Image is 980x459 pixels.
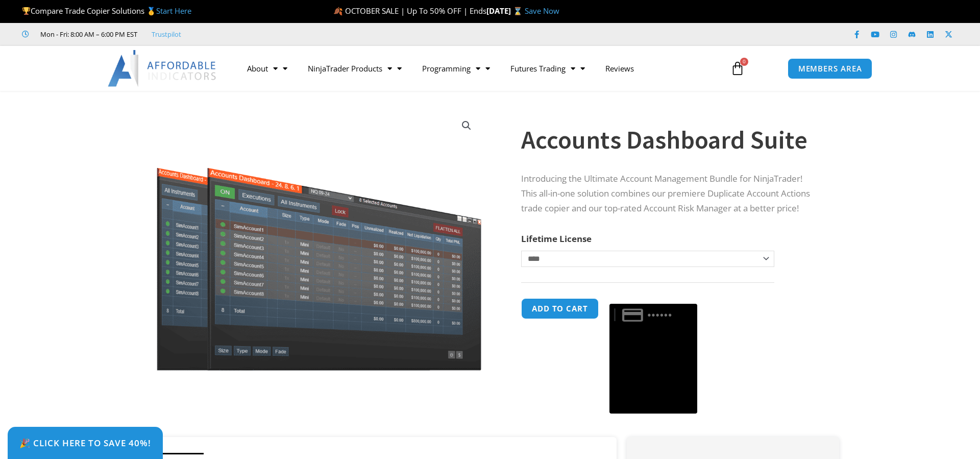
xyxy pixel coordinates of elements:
[740,58,748,66] span: 0
[22,7,30,15] img: 🏆
[22,6,191,16] span: Compare Trade Copier Solutions 🥇
[521,122,819,158] h1: Accounts Dashboard Suite
[8,427,163,459] a: 🎉 Click Here to save 40%!
[788,58,873,79] a: MEMBERS AREA
[607,297,699,298] iframe: Secure payment input frame
[412,57,500,80] a: Programming
[457,116,476,135] a: View full-screen image gallery
[38,28,137,40] span: Mon - Fri: 8:00 AM – 6:00 PM EST
[108,50,217,87] img: LogoAI | Affordable Indicators – NinjaTrader
[298,57,412,80] a: NinjaTrader Products
[237,57,719,80] nav: Menu
[237,57,298,80] a: About
[609,304,697,414] button: Buy with GPay
[521,172,819,216] p: Introducing the Ultimate Account Management Bundle for NinjaTrader! This all-in-one solution comb...
[521,298,599,319] button: Add to cart
[715,54,760,83] a: 0
[486,6,525,16] strong: [DATE] ⌛
[595,57,644,80] a: Reviews
[500,57,595,80] a: Futures Trading
[525,6,559,16] a: Save Now
[152,28,181,40] a: Trustpilot
[19,439,151,447] span: 🎉 Click Here to save 40%!
[333,6,486,16] span: 🍂 OCTOBER SALE | Up To 50% OFF | Ends
[156,6,191,16] a: Start Here
[155,109,483,371] img: Screenshot 2024-08-26 155710eeeee
[521,233,592,245] label: Lifetime License
[648,309,673,321] text: ••••••
[798,65,862,73] span: MEMBERS AREA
